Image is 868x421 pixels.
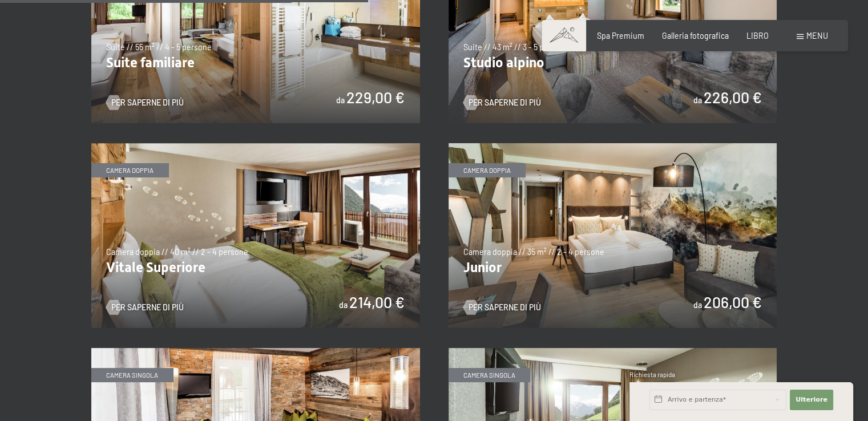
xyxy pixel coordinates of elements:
font: Per saperne di più [111,98,184,107]
a: Per saperne di più [106,302,184,313]
a: Singola Superior [449,348,777,354]
a: Per saperne di più [106,97,184,108]
font: Per saperne di più [469,302,541,312]
a: Per saperne di più [463,97,541,108]
a: Galleria fotografica [662,31,729,41]
img: Junior [449,143,777,328]
font: Richiesta rapida [629,371,675,378]
font: Per saperne di più [111,302,184,312]
button: Ulteriore [790,390,833,410]
a: Per saperne di più [463,302,541,313]
a: Alpino singolo [91,348,420,354]
a: LIBRO [746,31,769,41]
a: Spa Premium [597,31,644,41]
font: menu [806,31,828,41]
font: Ulteriore [796,396,827,403]
a: Junior [449,143,777,149]
font: Per saperne di più [469,98,541,107]
img: Vitale Superiore [91,143,420,328]
a: Vitale Superiore [91,143,420,149]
